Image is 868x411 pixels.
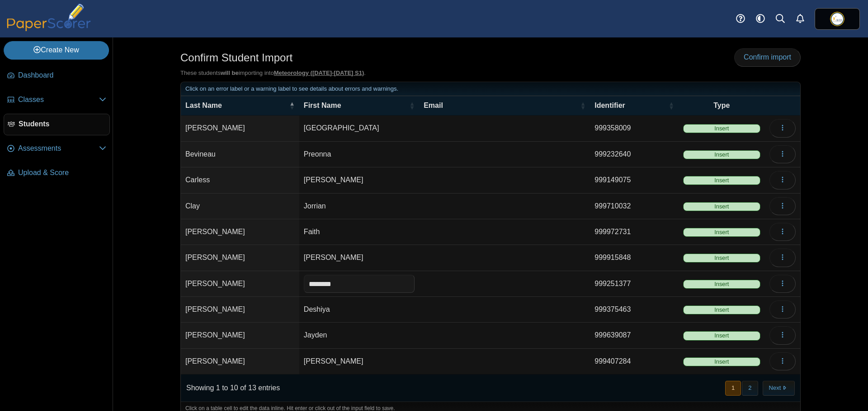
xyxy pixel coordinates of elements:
span: Insert [683,357,760,366]
div: Showing 1 to 10 of 13 entries [181,374,280,402]
span: Identifier : Activate to sort [669,101,674,110]
td: Preonna [299,142,419,167]
span: Classes [18,95,99,105]
span: Insert [683,150,760,159]
td: [PERSON_NAME] [181,115,299,141]
span: Insert [683,124,760,133]
a: Classes [4,89,110,111]
u: Meteorology ([DATE]-[DATE] S1) [274,69,364,76]
a: Assessments [4,138,110,160]
span: Students [19,119,106,129]
td: [PERSON_NAME] [181,219,299,245]
td: 999149075 [590,167,678,193]
td: Deshiya [299,297,419,323]
span: Last Name [185,101,288,111]
span: Insert [683,176,760,185]
button: Next [763,381,795,396]
td: 999915848 [590,245,678,271]
td: Faith [299,219,419,245]
td: Bevineau [181,142,299,167]
img: ps.RAZFeFw2muWrSZVB [830,12,844,26]
span: Nicholas Ebner [830,12,844,26]
span: Dashboard [18,70,106,80]
td: 999358009 [590,115,678,141]
td: [PERSON_NAME] [181,245,299,271]
a: Alerts [790,9,810,29]
a: Confirm import [734,48,801,66]
td: 999407284 [590,349,678,374]
td: Jayden [299,323,419,348]
span: Confirm import [744,53,791,61]
td: 999972731 [590,219,678,245]
span: Upload & Score [18,168,106,178]
a: PaperScorer [4,25,94,32]
span: Email [424,101,578,111]
td: [PERSON_NAME] [299,167,419,193]
span: Email : Activate to sort [580,101,585,110]
td: 999710032 [590,194,678,219]
span: Type [683,101,760,111]
td: Carless [181,167,299,193]
td: Clay [181,194,299,219]
h1: Confirm Student Import [180,50,292,65]
span: Insert [683,280,760,289]
span: Insert [683,305,760,314]
a: Upload & Score [4,162,110,184]
span: Identifier [594,101,666,111]
span: Insert [683,228,760,237]
td: [PERSON_NAME] [299,245,419,271]
a: ps.RAZFeFw2muWrSZVB [815,8,860,30]
td: [PERSON_NAME] [181,323,299,348]
td: 999251377 [590,271,678,297]
td: [PERSON_NAME] [181,297,299,323]
span: Assessments [18,143,99,153]
button: 2 [742,381,758,396]
a: Dashboard [4,65,110,87]
span: Insert [683,254,760,263]
a: Create New [4,41,109,59]
td: [GEOGRAPHIC_DATA] [299,115,419,141]
td: 999232640 [590,142,678,167]
div: Click on an error label or a warning label to see details about errors and warnings. [185,85,796,93]
div: These students importing into . [180,69,801,77]
td: 999639087 [590,323,678,348]
span: Last Name : Activate to invert sorting [289,101,295,110]
td: 999375463 [590,297,678,323]
button: 1 [725,381,741,396]
td: Jorrian [299,194,419,219]
td: [PERSON_NAME] [181,271,299,297]
td: [PERSON_NAME] [299,349,419,374]
span: Insert [683,331,760,340]
span: Insert [683,202,760,211]
span: First Name : Activate to sort [409,101,415,110]
td: [PERSON_NAME] [181,349,299,374]
a: Students [4,114,110,135]
span: First Name [304,101,407,111]
nav: pagination [724,381,795,396]
b: will be [221,69,239,76]
img: PaperScorer [4,4,94,31]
